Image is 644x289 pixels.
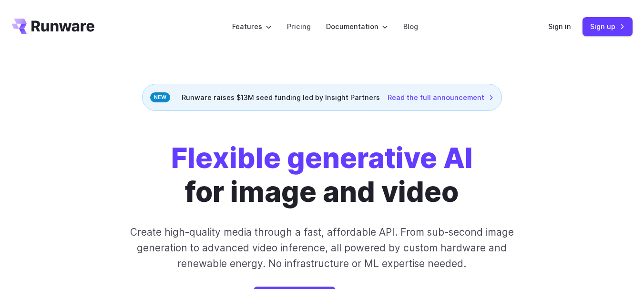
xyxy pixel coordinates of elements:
[142,84,502,111] div: Runware raises $13M seed funding led by Insight Partners
[287,21,311,32] a: Pricing
[232,21,272,32] label: Features
[583,17,633,36] a: Sign up
[11,19,94,34] a: Go to /
[548,21,571,32] a: Sign in
[171,141,473,175] strong: Flexible generative AI
[171,141,473,209] h1: for image and video
[403,21,418,32] a: Blog
[388,92,494,103] a: Read the full announcement
[326,21,388,32] label: Documentation
[123,224,521,272] p: Create high-quality media through a fast, affordable API. From sub-second image generation to adv...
